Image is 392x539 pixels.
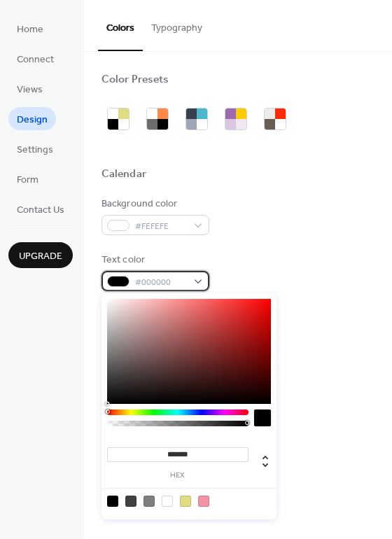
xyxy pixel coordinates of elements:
div: rgb(64, 64, 64) [125,496,136,507]
div: rgb(224, 220, 132) [180,496,191,507]
div: Calendar [101,167,146,182]
div: rgb(240, 147, 164) [198,496,209,507]
span: Form [17,173,38,188]
span: Contact Us [17,203,64,218]
div: rgb(0, 0, 0) [107,496,118,507]
div: Text color [101,253,206,267]
a: Design [8,107,56,130]
span: Views [17,83,43,97]
div: Background color [101,197,206,211]
span: Upgrade [19,249,62,264]
span: Home [17,22,43,37]
div: rgb(254, 254, 254) [162,496,173,507]
span: Connect [17,52,54,67]
label: hex [107,472,248,479]
a: Views [8,77,51,100]
a: Form [8,167,47,190]
button: Upgrade [8,242,73,268]
a: Connect [8,47,62,70]
a: Settings [8,137,62,160]
a: Contact Us [8,197,73,220]
span: Design [17,113,48,127]
div: rgb(127, 127, 127) [143,496,155,507]
span: #000000 [135,275,187,290]
span: Settings [17,143,53,157]
a: Home [8,17,52,40]
span: #FEFEFE [135,219,187,234]
div: Color Presets [101,73,169,87]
